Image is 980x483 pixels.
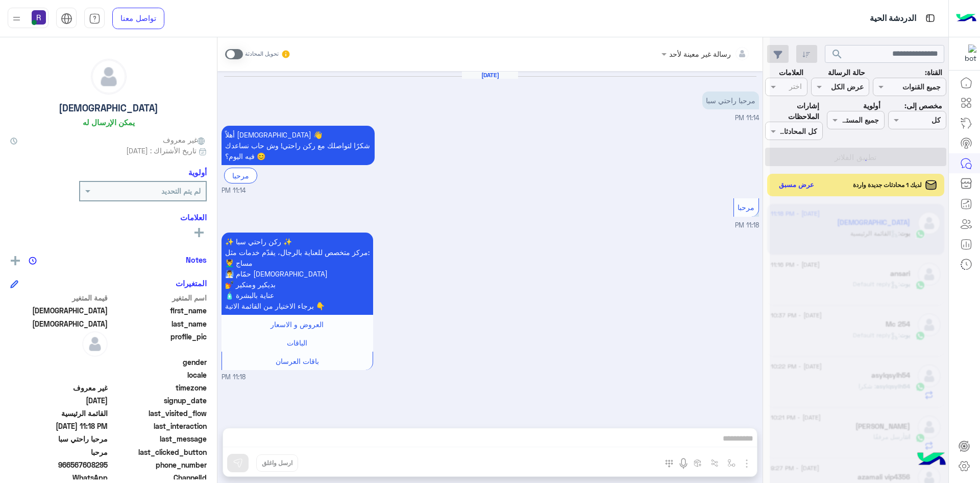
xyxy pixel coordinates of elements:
[10,459,108,470] span: 966567608295
[462,72,518,79] h6: [DATE]
[738,203,754,212] span: مرحبا
[163,134,207,145] span: غير معروف
[110,421,207,431] span: last_interaction
[61,13,72,25] img: tab
[222,126,375,165] p: 12/8/2025, 11:14 PM
[10,472,108,483] span: 2
[222,373,246,382] span: 11:18 PM
[10,395,108,406] span: 2025-08-12T20:14:58.713Z
[110,395,207,406] span: signup_date
[224,168,257,183] div: مرحبا
[10,408,108,419] span: القائمة الرئيسية
[870,12,916,26] p: الدردشة الحية
[110,472,207,483] span: ChannelId
[59,102,158,114] h5: [DEMOGRAPHIC_DATA]
[126,145,197,156] span: تاريخ الأشتراك : [DATE]
[222,233,373,315] p: 12/8/2025, 11:18 PM
[29,257,37,265] img: notes
[245,50,279,58] small: تحويل المحادثة
[84,8,105,29] a: tab
[176,279,207,288] h6: المتغيرات
[112,8,164,29] a: تواصل معنا
[91,59,126,94] img: defaultAdmin.png
[956,8,976,29] img: Logo
[10,382,108,393] span: غير معروف
[110,408,207,419] span: last_visited_flow
[110,357,207,367] span: gender
[83,118,135,127] h6: يمكن الإرسال له
[110,370,207,380] span: locale
[89,13,101,25] img: tab
[10,357,108,367] span: null
[914,442,949,478] img: hulul-logo.png
[10,12,23,25] img: profile
[110,331,207,355] span: profile_pic
[110,447,207,457] span: last_clicked_button
[110,292,207,303] span: اسم المتغير
[735,221,759,229] span: 11:18 PM
[110,433,207,444] span: last_message
[10,318,108,329] span: اللہ سبحان اللہ
[765,148,946,166] button: تطبيق الفلاتر
[735,114,759,122] span: 11:14 PM
[11,256,20,265] img: add
[702,91,759,109] p: 12/8/2025, 11:14 PM
[958,44,976,63] img: 322853014244696
[10,213,207,222] h6: العلامات
[10,447,108,457] span: مرحبا
[256,454,298,472] button: ارسل واغلق
[276,357,319,365] span: باقات العرسان
[789,81,803,94] div: اختر
[222,186,246,196] span: 11:14 PM
[271,320,324,329] span: العروض و الاسعار
[110,318,207,329] span: last_name
[10,433,108,444] span: مرحبا راحتي سبا
[765,100,819,122] label: إشارات الملاحظات
[188,168,207,177] h6: أولوية
[924,12,937,25] img: tab
[110,305,207,316] span: first_name
[110,382,207,393] span: timezone
[10,421,108,431] span: 2025-08-12T20:18:27.407Z
[110,459,207,470] span: phone_number
[10,305,108,316] span: سبحان
[287,338,307,347] span: الباقات
[10,370,108,380] span: null
[32,10,46,25] img: userImage
[186,255,207,264] h6: Notes
[850,151,868,169] div: loading...
[10,292,108,303] span: قيمة المتغير
[82,331,108,357] img: defaultAdmin.png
